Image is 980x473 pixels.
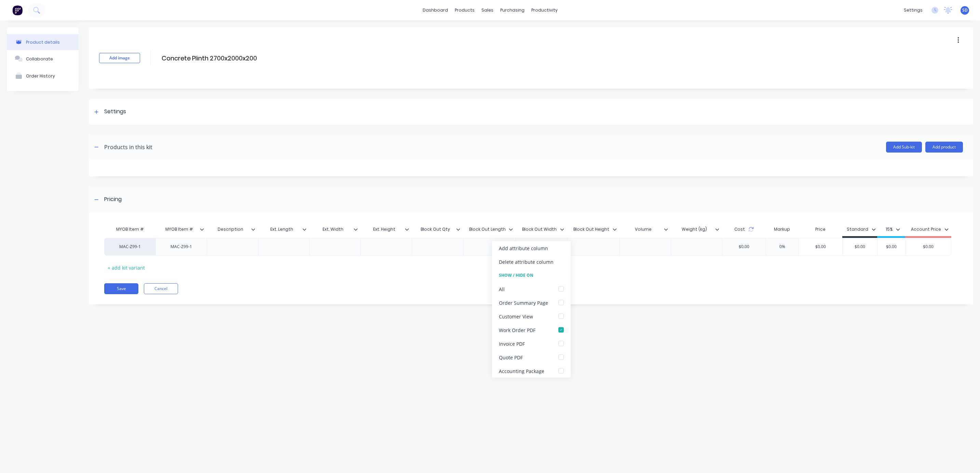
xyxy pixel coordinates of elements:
[620,223,671,236] div: Volume
[360,223,412,236] div: Ext. Height
[516,223,567,236] div: Block Out Width
[309,223,360,236] div: Ext. Width
[99,53,140,63] button: Add image
[104,223,155,236] div: MYOB Item #
[765,238,799,255] div: 0%
[104,283,138,294] button: Save
[847,226,868,232] div: Standard
[144,283,178,294] button: Cancel
[360,221,408,238] div: Ext. Height
[499,313,533,320] div: Customer View
[258,223,309,236] div: Ext. Length
[309,221,356,238] div: Ext. Width
[104,262,148,273] div: + add kit variant
[164,242,199,251] div: MAC-Z99-1
[207,223,258,236] div: Description
[463,221,512,238] div: Block Out Length
[799,223,842,236] div: Price
[492,269,571,282] div: Show / Hide On
[733,238,755,255] div: $0.00
[886,226,893,232] div: 15%
[567,223,620,236] div: Block Out Height
[26,56,53,61] div: Collaborate
[207,221,254,238] div: Description
[155,221,203,238] div: MYOB Item #
[104,238,951,256] div: MAC-Z99-1MAC-Z99-1$0.000%$0.00$0.00$0.00$0.00
[799,238,842,255] div: $0.00
[26,40,60,45] div: Product details
[908,224,952,234] button: Account Price
[911,226,941,232] div: Account Price
[451,5,478,15] div: products
[258,221,305,238] div: Ext. Length
[843,238,877,255] div: $0.00
[104,143,152,151] div: Products in this kit
[567,221,615,238] div: Block Out Height
[478,5,497,15] div: sales
[671,221,718,238] div: Weight (kg)
[7,67,79,84] button: Order History
[906,238,951,255] div: $0.00
[874,238,908,255] div: $0.00
[843,224,879,234] button: Standard
[111,244,149,250] div: MAC-Z99-1
[499,354,523,361] div: Quote PDF
[412,223,463,236] div: Block Out Qty
[766,223,799,236] div: Markup
[882,224,903,234] button: 15%
[155,223,207,236] div: MYOB Item #
[499,340,525,347] div: Invoice PDF
[412,221,459,238] div: Block Out Qty
[516,221,563,238] div: Block Out Width
[499,367,544,374] div: Accounting Package
[161,53,282,63] input: Enter kit name
[722,223,766,236] div: Cost
[962,7,968,13] span: SD
[499,326,535,333] div: Work Order PDF
[104,107,126,116] div: Settings
[620,221,667,238] div: Volume
[7,34,79,50] button: Product details
[419,5,451,15] a: dashboard
[12,5,23,15] img: Factory
[499,299,548,306] div: Order Summary Page
[26,73,55,78] div: Order History
[499,285,505,292] div: All
[734,226,745,232] span: Cost
[463,223,516,236] div: Block Out Length
[499,258,554,265] div: Delete attribute column
[528,5,561,15] div: productivity
[671,223,722,236] div: Weight (kg)
[497,5,528,15] div: purchasing
[900,5,926,15] div: settings
[886,142,922,153] button: Add Sub-kit
[499,244,548,252] div: Add attribute column
[104,195,122,204] div: Pricing
[7,50,79,67] button: Collaborate
[925,142,963,153] button: Add product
